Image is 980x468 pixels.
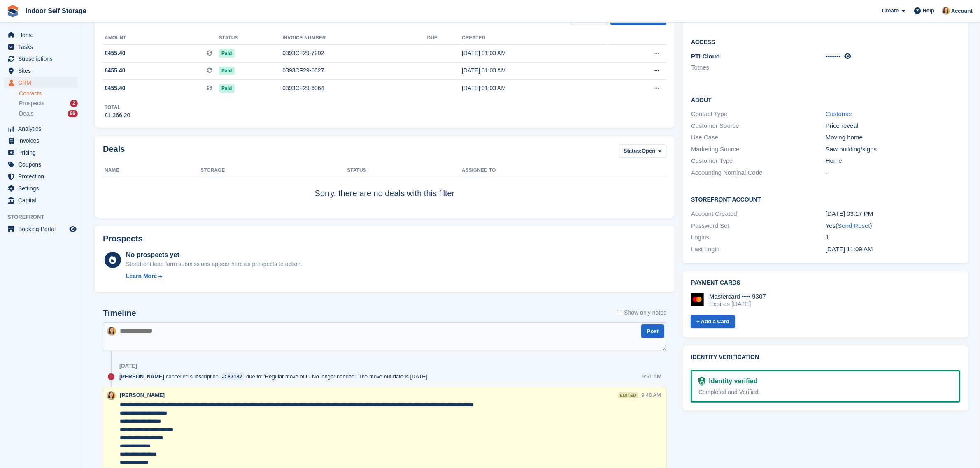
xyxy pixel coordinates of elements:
span: ( ) [836,222,872,229]
span: Pricing [18,147,68,158]
div: Moving home [826,133,960,142]
span: PTI Cloud [691,53,720,60]
div: Completed and Verified. [698,388,952,396]
span: £455.40 [105,84,126,93]
h2: Access [691,37,960,46]
div: Use Case [691,133,826,142]
a: Prospects 2 [19,99,78,108]
th: Invoice number [282,32,427,45]
div: cancelled subscription due to: 'Regular move out - No longer needed'. The move-out date is [DATE] [119,373,431,380]
div: [DATE] [119,363,137,369]
div: 2 [70,100,78,107]
th: Due [427,32,462,45]
a: Preview store [68,224,78,234]
a: menu [4,41,78,53]
h2: Deals [103,144,125,160]
div: Learn More [126,272,157,280]
a: menu [4,123,78,134]
div: [DATE] 01:00 AM [462,66,609,75]
span: £455.40 [105,49,126,58]
a: menu [4,147,78,158]
h2: Storefront Account [691,195,960,203]
div: edited [618,392,638,398]
span: Sites [18,65,68,76]
div: Accounting Nominal Code [691,168,826,178]
span: Status: [624,147,642,155]
time: 2025-05-22 10:09:40 UTC [826,246,873,253]
span: Coupons [18,159,68,170]
th: Storage [200,164,347,177]
div: Price reveal [826,121,960,131]
div: Last Login [691,245,826,254]
a: menu [4,171,78,182]
img: Emma Higgins [107,391,116,400]
span: Sorry, there are no deals with this filter [315,189,455,198]
div: Home [826,156,960,166]
img: stora-icon-8386f47178a22dfd0bd8f6a31ec36ba5ce8667c1dd55bd0f319d3a0aa187defe.svg [7,5,19,17]
div: [DATE] 01:00 AM [462,49,609,58]
div: Customer Type [691,156,826,166]
th: Amount [103,32,219,45]
a: Indoor Self Storage [22,4,90,18]
th: Status [347,164,462,177]
div: Account Created [691,209,826,219]
span: Analytics [18,123,68,134]
div: 66 [68,110,78,117]
div: Total [105,104,130,111]
th: Created [462,32,609,45]
div: [DATE] 03:17 PM [826,209,960,219]
span: Capital [18,195,68,206]
h2: Timeline [103,308,136,318]
img: Mastercard Logo [691,293,704,306]
a: Learn More [126,272,302,280]
div: 87137 [228,373,242,380]
div: [DATE] 01:00 AM [462,84,609,93]
a: menu [4,195,78,206]
th: Assigned to [462,164,666,177]
a: 87137 [220,373,244,380]
a: Contacts [19,90,78,97]
span: Create [882,7,899,15]
div: 9:51 AM [642,373,661,380]
span: Open [642,147,655,155]
span: Storefront [7,213,82,221]
span: Invoices [18,135,68,146]
div: 0393CF29-6627 [282,66,427,75]
label: Show only notes [617,308,666,317]
button: Post [641,324,664,338]
input: Show only notes [617,308,622,317]
div: Customer Source [691,121,826,131]
a: menu [4,135,78,146]
button: Status: Open [619,144,666,158]
a: menu [4,65,78,76]
div: 9:48 AM [641,391,661,399]
span: Paid [219,49,234,58]
span: CRM [18,77,68,88]
h2: About [691,95,960,104]
a: menu [4,159,78,170]
div: 0393CF29-7202 [282,49,427,58]
a: menu [4,223,78,235]
span: Help [923,7,934,15]
a: menu [4,53,78,65]
a: menu [4,77,78,88]
span: [PERSON_NAME] [120,392,165,398]
span: Deals [19,110,34,118]
div: No prospects yet [126,250,302,260]
div: Password Set [691,221,826,231]
div: 0393CF29-6064 [282,84,427,93]
img: Emma Higgins [107,327,116,336]
span: [PERSON_NAME] [119,373,164,380]
a: + Add a Card [691,315,735,329]
div: Saw building/signs [826,145,960,154]
span: Paid [219,84,234,93]
div: Logins [691,233,826,242]
a: Deals 66 [19,109,78,118]
h2: Prospects [103,234,143,243]
span: Tasks [18,41,68,53]
div: Mastercard •••• 9307 [709,293,766,300]
a: menu [4,183,78,194]
div: Yes [826,221,960,231]
img: Identity Verification Ready [698,377,705,386]
div: Storefront lead form submissions appear here as prospects to action. [126,260,302,269]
